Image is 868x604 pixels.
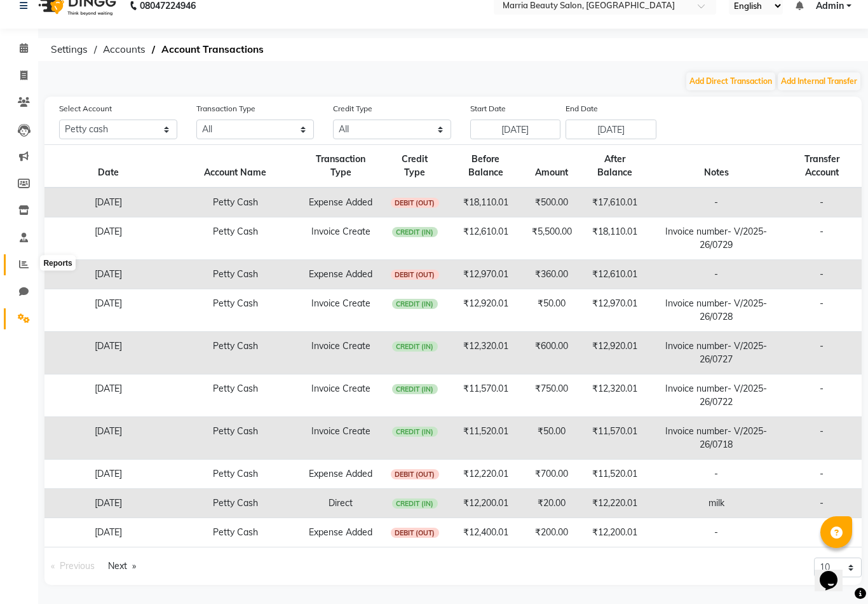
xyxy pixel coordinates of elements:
[44,217,172,260] td: [DATE]
[524,417,580,460] td: ₹50.00
[333,103,372,114] label: Credit Type
[580,217,651,260] td: ₹18,110.01
[299,489,383,518] td: Direct
[580,489,651,518] td: ₹12,220.01
[524,460,580,489] td: ₹700.00
[299,332,383,374] td: Invoice Create
[172,460,299,489] td: Petty Cash
[40,256,75,271] div: Reports
[60,560,95,572] span: Previous
[782,460,862,489] td: -
[651,289,782,332] td: Invoice number- V/2025-26/0728
[447,374,524,417] td: ₹11,570.01
[470,120,561,139] input: Start Date
[651,332,782,374] td: Invoice number- V/2025-26/0727
[651,417,782,460] td: Invoice number- V/2025-26/0718
[44,289,172,332] td: [DATE]
[299,374,383,417] td: Invoice Create
[566,120,656,139] input: End Date
[44,518,172,547] td: [DATE]
[651,188,782,217] td: -
[44,558,444,575] nav: Pagination
[44,374,172,417] td: [DATE]
[447,460,524,489] td: ₹12,220.01
[782,217,862,260] td: -
[391,270,439,280] span: DEBIT (OUT)
[580,460,651,489] td: ₹11,520.01
[391,198,439,208] span: DEBIT (OUT)
[383,145,447,188] th: Credit Type
[299,217,383,260] td: Invoice Create
[172,217,299,260] td: Petty Cash
[782,489,862,518] td: -
[299,188,383,217] td: Expense Added
[686,72,775,90] button: Add Direct Transaction
[44,260,172,289] td: [DATE]
[44,332,172,374] td: [DATE]
[392,341,438,352] span: CREDIT (IN)
[299,417,383,460] td: Invoice Create
[172,289,299,332] td: Petty Cash
[196,103,255,114] label: Transaction Type
[782,332,862,374] td: -
[44,460,172,489] td: [DATE]
[172,188,299,217] td: Petty Cash
[651,217,782,260] td: Invoice number- V/2025-26/0729
[580,260,651,289] td: ₹12,610.01
[651,460,782,489] td: -
[524,332,580,374] td: ₹600.00
[172,518,299,547] td: Petty Cash
[580,188,651,217] td: ₹17,610.01
[299,260,383,289] td: Expense Added
[44,489,172,518] td: [DATE]
[524,217,580,260] td: ₹5,500.00
[524,489,580,518] td: ₹20.00
[580,417,651,460] td: ₹11,570.01
[447,489,524,518] td: ₹12,200.01
[524,145,580,188] th: Amount
[651,374,782,417] td: Invoice number- V/2025-26/0722
[782,374,862,417] td: -
[392,384,438,394] span: CREDIT (IN)
[524,518,580,547] td: ₹200.00
[580,289,651,332] td: ₹12,970.01
[299,145,383,188] th: Transaction Type
[102,558,142,575] a: Next
[580,518,651,547] td: ₹12,200.01
[782,518,862,547] td: -
[447,289,524,332] td: ₹12,920.01
[392,299,438,309] span: CREDIT (IN)
[778,72,860,90] button: Add Internal Transfer
[782,417,862,460] td: -
[470,103,506,114] label: Start Date
[524,289,580,332] td: ₹50.00
[566,103,598,114] label: End Date
[172,332,299,374] td: Petty Cash
[391,469,439,479] span: DEBIT (OUT)
[172,489,299,518] td: Petty Cash
[392,498,438,509] span: CREDIT (IN)
[97,38,152,61] span: Accounts
[447,188,524,217] td: ₹18,110.01
[447,332,524,374] td: ₹12,320.01
[815,553,855,591] iframe: chat widget
[44,417,172,460] td: [DATE]
[392,227,438,237] span: CREDIT (IN)
[447,260,524,289] td: ₹12,970.01
[651,489,782,518] td: milk
[172,417,299,460] td: Petty Cash
[44,38,94,61] span: Settings
[580,332,651,374] td: ₹12,920.01
[391,528,439,538] span: DEBIT (OUT)
[299,460,383,489] td: Expense Added
[447,518,524,547] td: ₹12,400.01
[299,518,383,547] td: Expense Added
[172,260,299,289] td: Petty Cash
[782,145,862,188] th: Transfer Account
[782,289,862,332] td: -
[651,518,782,547] td: -
[580,374,651,417] td: ₹12,320.01
[782,260,862,289] td: -
[447,217,524,260] td: ₹12,610.01
[59,103,112,114] label: Select Account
